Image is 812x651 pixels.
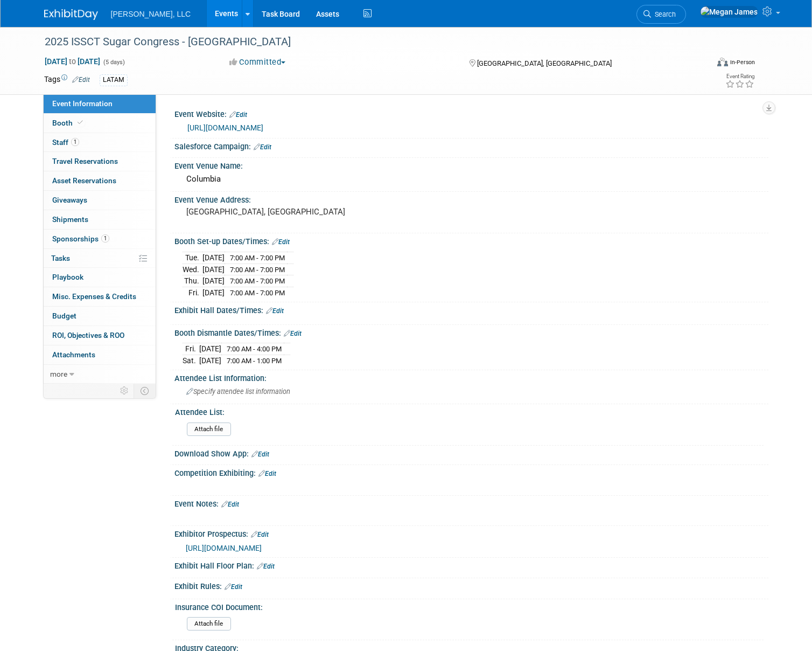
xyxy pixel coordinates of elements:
span: 1 [101,234,109,243]
img: ExhibitDay [44,9,98,20]
div: Event Format [650,56,755,72]
span: Sponsorships [52,234,109,243]
span: Staff [52,138,79,147]
a: Staff1 [44,133,156,152]
span: [PERSON_NAME], LLC [111,10,191,18]
span: 7:00 AM - 7:00 PM [230,289,285,297]
div: Event Venue Name: [174,158,768,171]
a: Asset Reservations [44,171,156,190]
img: Megan James [700,6,758,18]
span: 7:00 AM - 7:00 PM [230,277,285,285]
a: Tasks [44,249,156,268]
span: Asset Reservations [52,176,116,185]
div: Columbia [183,171,760,188]
span: Tasks [51,254,70,262]
div: Booth Set-up Dates/Times: [174,233,768,247]
a: Sponsorships1 [44,230,156,248]
span: more [50,370,67,378]
button: Committed [226,57,290,68]
a: Event Information [44,94,156,113]
a: Booth [44,114,156,133]
span: Booth [52,119,85,127]
span: (5 days) [102,59,125,66]
div: Event Website: [174,106,768,120]
a: Edit [251,531,269,538]
td: [DATE] [199,355,221,366]
a: Edit [272,238,290,246]
a: Edit [266,307,284,315]
td: Tue. [183,252,202,264]
td: Fri. [183,287,202,298]
span: [DATE] [DATE] [44,57,101,66]
a: Edit [229,111,247,119]
td: Fri. [183,343,199,355]
div: Exhibitor Prospectus: [174,526,768,540]
td: Personalize Event Tab Strip [115,384,134,398]
div: 2025 ISSCT Sugar Congress - [GEOGRAPHIC_DATA] [41,32,695,52]
div: Event Notes: [174,496,768,510]
a: Misc. Expenses & Credits [44,287,156,306]
a: Edit [221,501,239,508]
div: Exhibit Hall Floor Plan: [174,558,768,572]
span: Specify attendee list information [186,387,290,396]
span: 7:00 AM - 1:00 PM [227,357,282,365]
div: Event Rating [725,74,754,79]
a: Edit [284,330,302,337]
td: [DATE] [202,264,225,275]
pre: [GEOGRAPHIC_DATA], [GEOGRAPHIC_DATA] [186,207,410,217]
a: Playbook [44,268,156,287]
span: Playbook [52,273,83,281]
span: [GEOGRAPHIC_DATA], [GEOGRAPHIC_DATA] [477,59,612,67]
a: [URL][DOMAIN_NAME] [186,544,262,552]
div: Download Show App: [174,446,768,460]
span: to [67,57,78,66]
td: Thu. [183,275,202,287]
a: Shipments [44,210,156,229]
span: Shipments [52,215,88,224]
span: 7:00 AM - 7:00 PM [230,266,285,274]
span: Misc. Expenses & Credits [52,292,136,301]
div: Attendee List Information: [174,370,768,384]
td: Sat. [183,355,199,366]
a: Budget [44,307,156,325]
img: Format-Inperson.png [717,58,728,66]
a: Edit [225,583,242,591]
a: Travel Reservations [44,152,156,171]
div: Salesforce Campaign: [174,138,768,153]
a: Edit [254,143,271,151]
a: more [44,365,156,384]
span: 7:00 AM - 4:00 PM [227,345,282,353]
div: Event Venue Address: [174,192,768,205]
td: Wed. [183,264,202,275]
div: Competition Exhibiting: [174,465,768,479]
div: Booth Dismantle Dates/Times: [174,325,768,339]
a: Edit [258,470,276,477]
a: Giveaways [44,191,156,210]
span: Attachments [52,350,95,359]
span: Travel Reservations [52,157,118,165]
span: 7:00 AM - 7:00 PM [230,254,285,262]
td: [DATE] [202,287,225,298]
div: LATAM [100,74,128,86]
a: [URL][DOMAIN_NAME] [187,123,263,132]
span: ROI, Objectives & ROO [52,331,124,340]
i: Booth reservation complete [78,120,83,126]
td: [DATE] [199,343,221,355]
div: Exhibit Hall Dates/Times: [174,302,768,316]
a: Edit [257,563,275,570]
span: Search [651,10,676,18]
span: Budget [52,311,76,320]
div: In-Person [730,58,755,66]
span: Event Information [52,99,113,108]
td: [DATE] [202,275,225,287]
td: [DATE] [202,252,225,264]
div: Attendee List: [175,404,764,418]
a: Edit [72,76,90,84]
td: Tags [44,74,90,86]
div: Exhibit Rules: [174,578,768,592]
td: Toggle Event Tabs [134,384,156,398]
a: Attachments [44,345,156,364]
div: Insurance COI Document: [175,599,764,613]
span: Giveaways [52,196,87,204]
